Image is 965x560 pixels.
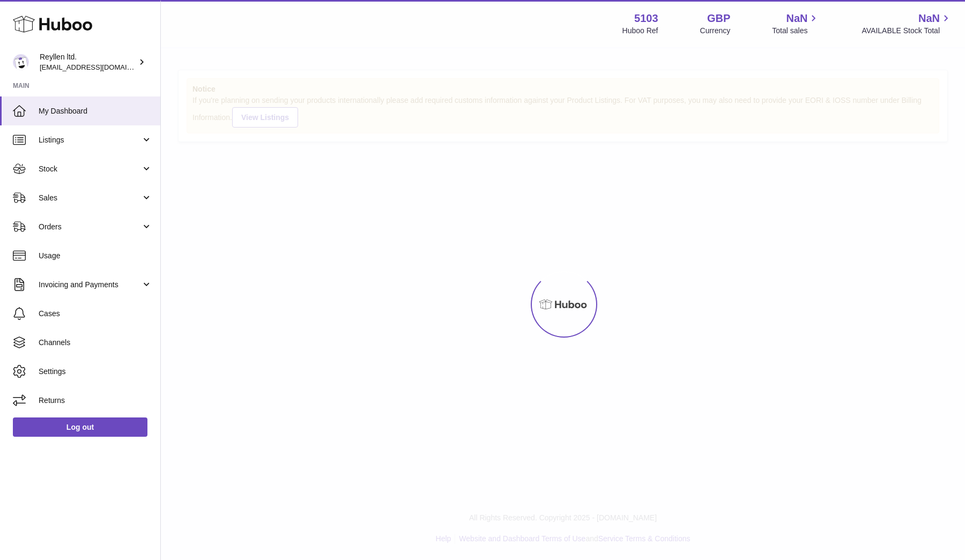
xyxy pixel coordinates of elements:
[622,26,658,36] div: Huboo Ref
[40,63,158,71] span: [EMAIL_ADDRESS][DOMAIN_NAME]
[39,251,152,261] span: Usage
[40,52,136,72] div: Reyllen ltd.
[39,135,141,145] span: Listings
[39,395,152,406] span: Returns
[39,338,152,348] span: Channels
[772,11,820,36] a: NaN Total sales
[39,309,152,319] span: Cases
[786,11,807,26] span: NaN
[707,11,730,26] strong: GBP
[862,26,952,36] span: AVAILABLE Stock Total
[39,193,141,203] span: Sales
[772,26,820,36] span: Total sales
[39,164,141,174] span: Stock
[918,11,940,26] span: NaN
[39,222,141,232] span: Orders
[39,106,152,116] span: My Dashboard
[39,280,141,290] span: Invoicing and Payments
[862,11,952,36] a: NaN AVAILABLE Stock Total
[634,11,658,26] strong: 5103
[39,367,152,377] span: Settings
[13,417,147,437] a: Log out
[700,26,731,36] div: Currency
[13,54,29,70] img: reyllen@reyllen.com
